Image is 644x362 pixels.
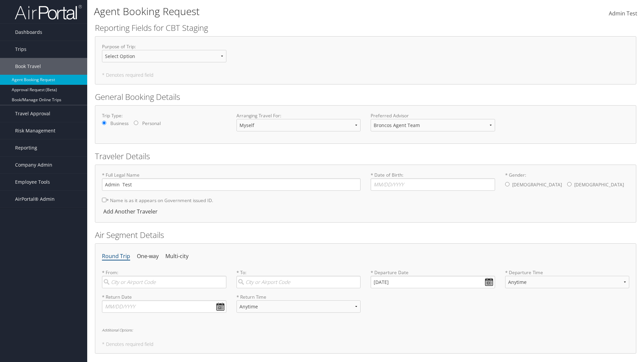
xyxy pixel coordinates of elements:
span: Employee Tools [15,174,50,190]
input: * Gender:[DEMOGRAPHIC_DATA][DEMOGRAPHIC_DATA] [505,182,509,186]
h2: Reporting Fields for CBT Staging [95,22,636,34]
h5: * Denotes required field [102,342,629,347]
label: Personal [142,120,161,127]
div: Add Another Traveler [102,207,161,216]
img: airportal-logo.png [15,4,82,20]
li: Round Trip [102,250,130,262]
input: * Name is as it appears on Government issued ID. [102,198,106,202]
label: * Date of Birth: [371,172,495,191]
h1: Agent Booking Request [94,4,456,18]
label: Preferred Advisor [371,112,495,119]
label: * Return Date [102,294,226,300]
label: Purpose of Trip : [102,43,226,68]
span: Risk Management [15,122,55,139]
span: AirPortal® Admin [15,191,55,207]
input: City or Airport Code [102,276,226,288]
input: City or Airport Code [236,276,361,288]
h6: Additional Options: [102,328,629,332]
select: * Departure Time [505,276,630,288]
a: Admin Test [609,3,637,24]
h2: General Booking Details [95,91,636,103]
input: * Date of Birth: [371,178,495,191]
li: Multi-city [165,250,189,262]
h2: Air Segment Details [95,229,636,241]
input: * Full Legal Name [102,178,361,191]
label: * Departure Date [371,269,495,276]
label: Business [110,120,128,127]
li: One-way [137,250,159,262]
input: MM/DD/YYYY [102,300,226,313]
label: [DEMOGRAPHIC_DATA] [574,178,624,191]
label: Arranging Travel For: [236,112,361,119]
label: * To: [236,269,361,288]
label: * From: [102,269,226,288]
span: Book Travel [15,58,41,75]
span: Dashboards [15,24,42,41]
input: * Gender:[DEMOGRAPHIC_DATA][DEMOGRAPHIC_DATA] [567,182,572,186]
label: Trip Type: [102,112,226,119]
h5: * Denotes required field [102,73,629,77]
label: * Name is as it appears on Government issued ID. [102,194,213,206]
label: [DEMOGRAPHIC_DATA] [512,178,562,191]
span: Company Admin [15,157,52,173]
span: Admin Test [609,10,637,17]
label: * Gender: [505,172,630,192]
select: Purpose of Trip: [102,50,226,62]
span: Travel Approval [15,105,50,122]
span: Reporting [15,139,37,156]
span: Trips [15,41,26,58]
label: * Departure Time [505,269,630,294]
label: * Full Legal Name [102,172,361,191]
label: * Return Time [236,294,361,300]
input: MM/DD/YYYY [371,276,495,288]
h2: Traveler Details [95,150,636,162]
